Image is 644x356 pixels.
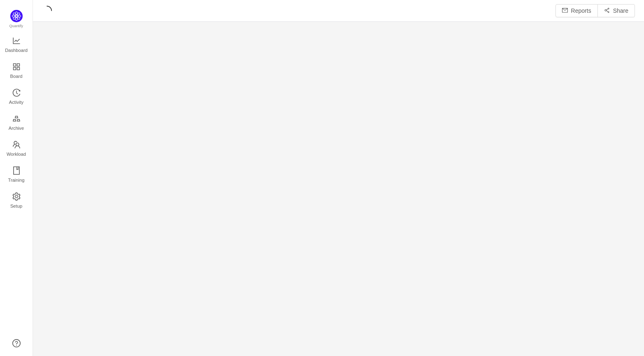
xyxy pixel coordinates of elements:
i: icon: team [12,141,21,149]
button: icon: mailReports [555,4,598,17]
span: Board [10,68,23,84]
i: icon: gold [12,115,21,123]
a: Activity [12,89,21,105]
span: Training [8,172,24,188]
i: icon: line-chart [12,37,21,45]
a: Workload [12,141,21,157]
span: Workload [7,146,26,162]
a: Board [12,63,21,80]
i: icon: loading [42,6,52,16]
span: Archive [9,120,24,136]
i: icon: history [12,89,21,97]
span: Setup [10,198,22,214]
img: Quantify [10,10,23,22]
span: Activity [9,94,23,110]
a: Archive [12,115,21,131]
a: Training [12,167,21,183]
a: Dashboard [12,37,21,54]
a: Setup [12,193,21,209]
i: icon: appstore [12,63,21,71]
span: Quantify [9,24,23,28]
i: icon: setting [12,192,21,201]
button: icon: share-altShare [597,4,635,17]
a: icon: question-circle [12,339,21,347]
i: icon: book [12,166,21,175]
span: Dashboard [5,42,28,59]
